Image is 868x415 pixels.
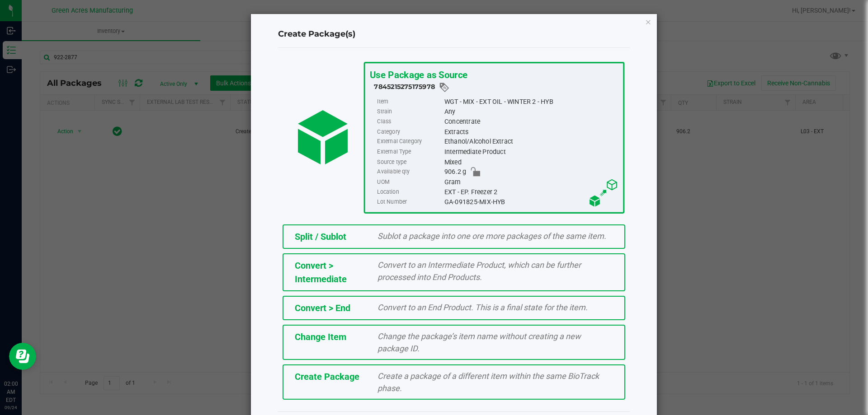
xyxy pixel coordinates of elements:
[278,28,630,40] h4: Create Package(s)
[444,197,618,207] div: GA-091825-MIX-HYB
[377,187,442,197] label: Location
[377,167,442,177] label: Available qty
[9,343,36,370] iframe: Resource center
[444,117,618,127] div: Concentrate
[444,127,618,137] div: Extracts
[377,303,588,312] span: Convert to an End Product. This is a final state for the item.
[377,197,442,207] label: Lot Number
[377,107,442,117] label: Strain
[295,231,346,242] span: Split / Sublot
[444,187,618,197] div: EXT - EP. Freezer 2
[377,97,442,107] label: Item
[295,371,359,382] span: Create Package
[377,157,442,167] label: Source type
[377,177,442,187] label: UOM
[295,331,346,342] span: Change Item
[377,260,581,282] span: Convert to an Intermediate Product, which can be further processed into End Products.
[444,107,618,117] div: Any
[377,331,581,353] span: Change the package’s item name without creating a new package ID.
[374,82,618,93] div: 7845215275175978
[377,117,442,127] label: Class
[377,147,442,157] label: External Type
[377,137,442,147] label: External Category
[377,231,606,241] span: Sublot a package into one ore more packages of the same item.
[377,371,599,393] span: Create a package of a different item within the same BioTrack phase.
[369,69,467,80] span: Use Package as Source
[444,157,618,167] div: Mixed
[444,167,466,177] span: 906.2 g
[444,97,618,107] div: WGT - MIX - EXT OIL - WINTER 2 - HYB
[444,147,618,157] div: Intermediate Product
[295,303,350,313] span: Convert > End
[444,177,618,187] div: Gram
[444,137,618,147] div: Ethanol/Alcohol Extract
[295,260,347,284] span: Convert > Intermediate
[377,127,442,137] label: Category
